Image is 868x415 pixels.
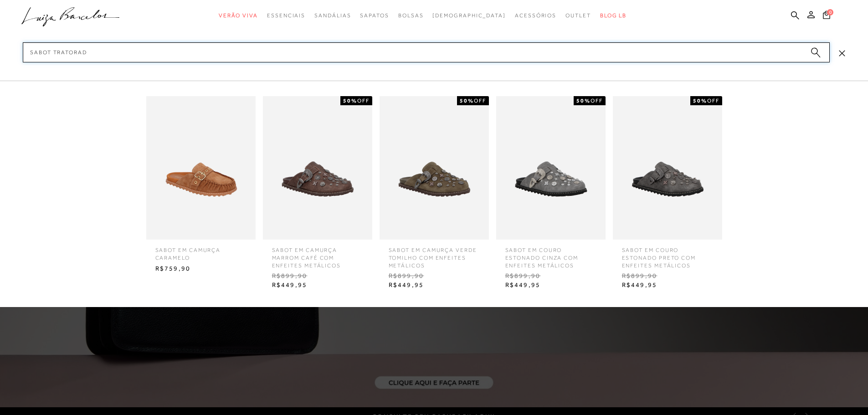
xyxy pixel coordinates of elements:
[613,96,722,240] img: SABOT EM COURO ESTONADO PRETO COM ENFEITES METÁLICOS
[600,7,627,24] a: BLOG LB
[267,7,305,24] a: categoryNavScreenReaderText
[498,240,603,269] span: SABOT EM COURO ESTONADO CINZA COM ENFEITES METÁLICOS
[265,278,370,292] span: R$449,95
[360,7,389,24] a: categoryNavScreenReaderText
[591,97,603,104] span: OFF
[265,240,370,269] span: SABOT EM CAMURÇA MARROM CAFÉ COM ENFEITES METÁLICOS
[827,9,833,15] span: 0
[474,97,486,104] span: OFF
[494,96,608,292] a: SABOT EM COURO ESTONADO CINZA COM ENFEITES METÁLICOS 50%OFF SABOT EM COURO ESTONADO CINZA COM ENF...
[357,97,370,104] span: OFF
[314,12,351,19] span: Sandálias
[515,12,556,19] span: Acessórios
[382,269,487,283] span: R$899,90
[398,7,424,24] a: categoryNavScreenReaderText
[219,12,258,19] span: Verão Viva
[496,96,606,240] img: SABOT EM COURO ESTONADO CINZA COM ENFEITES METÁLICOS
[23,42,830,62] input: Buscar.
[515,7,556,24] a: categoryNavScreenReaderText
[263,96,372,240] img: SABOT EM CAMURÇA MARROM CAFÉ COM ENFEITES METÁLICOS
[600,12,627,19] span: BLOG LB
[611,96,724,292] a: SABOT EM COURO ESTONADO PRETO COM ENFEITES METÁLICOS 50%OFF SABOT EM COURO ESTONADO PRETO COM ENF...
[615,269,720,283] span: R$899,90
[460,97,474,104] strong: 50%
[565,7,591,24] a: categoryNavScreenReaderText
[261,96,375,292] a: SABOT EM CAMURÇA MARROM CAFÉ COM ENFEITES METÁLICOS 50%OFF SABOT EM CAMURÇA MARROM CAFÉ COM ENFEI...
[343,97,357,104] strong: 50%
[707,97,719,104] span: OFF
[576,97,591,104] strong: 50%
[615,278,720,292] span: R$449,95
[432,7,506,24] a: noSubCategoriesText
[149,240,253,262] span: SABOT EM CAMURÇA CARAMELO
[498,269,603,283] span: R$899,90
[382,240,487,269] span: SABOT EM CAMURÇA VERDE TOMILHO COM ENFEITES METÁLICOS
[267,12,305,19] span: Essenciais
[144,96,258,275] a: SABOT EM CAMURÇA CARAMELO SABOT EM CAMURÇA CARAMELO R$759,90
[615,240,720,269] span: SABOT EM COURO ESTONADO PRETO COM ENFEITES METÁLICOS
[498,278,603,292] span: R$449,95
[432,12,506,19] span: [DEMOGRAPHIC_DATA]
[380,96,489,240] img: SABOT EM CAMURÇA VERDE TOMILHO COM ENFEITES METÁLICOS
[382,278,487,292] span: R$449,95
[693,97,707,104] strong: 50%
[398,12,424,19] span: Bolsas
[146,96,256,240] img: SABOT EM CAMURÇA CARAMELO
[314,7,351,24] a: categoryNavScreenReaderText
[265,269,370,283] span: R$899,90
[377,96,491,292] a: SABOT EM CAMURÇA VERDE TOMILHO COM ENFEITES METÁLICOS 50%OFF SABOT EM CAMURÇA VERDE TOMILHO COM E...
[219,7,258,24] a: categoryNavScreenReaderText
[820,10,833,22] button: 0
[360,12,389,19] span: Sapatos
[149,262,253,276] span: R$759,90
[565,12,591,19] span: Outlet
